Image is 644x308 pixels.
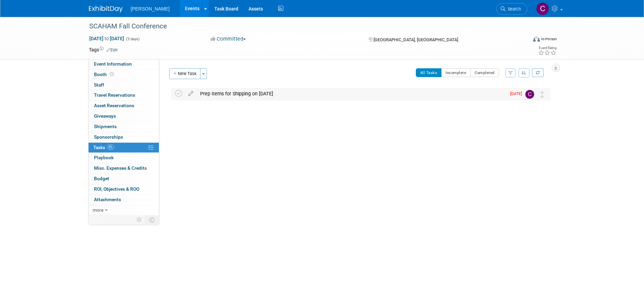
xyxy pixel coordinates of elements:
a: Giveaways [89,111,159,121]
a: Asset Reservations [89,101,159,111]
a: edit [185,91,197,97]
button: New Task [169,68,200,79]
a: more [89,205,159,215]
td: Tags [89,46,118,53]
button: Incomplete [441,68,471,77]
div: Prep Items for Shipping on [DATE] [197,88,506,99]
span: Tasks [93,145,114,150]
a: Staff [89,80,159,90]
a: Event Information [89,59,159,69]
a: Shipments [89,122,159,132]
a: Misc. Expenses & Credits [89,163,159,173]
a: Travel Reservations [89,90,159,100]
span: Playbook [94,155,114,160]
div: SCAHAM Fall Conference [87,20,517,32]
span: to [103,36,110,41]
div: In-Person [541,37,557,42]
button: Completed [470,68,499,77]
span: more [93,207,103,213]
span: Sponsorships [94,134,123,140]
img: Format-Inperson.png [533,36,540,42]
span: (3 days) [125,37,140,41]
span: [DATE] [DATE] [89,35,124,42]
span: [GEOGRAPHIC_DATA], [GEOGRAPHIC_DATA] [374,37,458,42]
span: Event Information [94,61,132,67]
span: Misc. Expenses & Credits [94,165,147,171]
span: [DATE] [510,91,525,96]
img: Chris Cobb [525,90,534,99]
span: Booth not reserved yet [109,72,115,77]
span: ROI, Objectives & ROO [94,186,139,192]
i: Move task [541,91,544,98]
img: ExhibitDay [89,6,123,13]
a: Booth [89,70,159,80]
span: Shipments [94,124,117,129]
span: Travel Reservations [94,92,135,98]
span: Booth [94,72,115,77]
button: Committed [208,35,248,43]
span: Search [505,6,521,11]
a: Sponsorships [89,132,159,142]
a: Edit [106,48,118,52]
td: Toggle Event Tabs [145,215,159,224]
a: Budget [89,174,159,184]
a: ROI, Objectives & ROO [89,184,159,194]
a: Playbook [89,153,159,163]
span: Giveaways [94,113,116,119]
button: All Tasks [416,68,442,77]
img: Chris Cobb [536,2,549,15]
div: Event Rating [538,46,556,50]
a: Search [496,3,527,15]
a: Refresh [532,68,544,77]
span: 0% [107,145,114,150]
span: Attachments [94,197,121,202]
td: Personalize Event Tab Strip [134,215,145,224]
span: Budget [94,176,109,181]
a: Tasks0% [89,143,159,153]
div: Event Format [487,35,557,45]
a: Attachments [89,195,159,205]
span: Asset Reservations [94,103,134,108]
span: Staff [94,82,104,88]
span: [PERSON_NAME] [131,6,170,11]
